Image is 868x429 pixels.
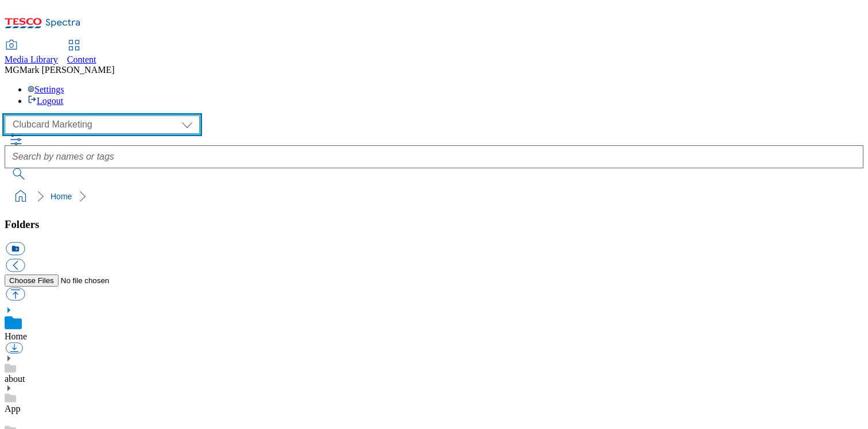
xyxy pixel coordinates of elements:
[67,41,96,65] a: Content
[5,404,21,413] a: App
[5,55,58,64] span: Media Library
[28,84,64,94] a: Settings
[5,145,863,168] input: Search by names or tags
[28,96,63,106] a: Logout
[51,192,72,201] a: Home
[5,41,58,65] a: Media Library
[11,187,30,206] a: home
[5,331,27,341] a: Home
[5,374,25,384] a: about
[67,55,96,64] span: Content
[5,65,20,75] span: MG
[5,218,863,231] h3: Folders
[5,185,863,207] nav: breadcrumb
[20,65,115,75] span: Mark [PERSON_NAME]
